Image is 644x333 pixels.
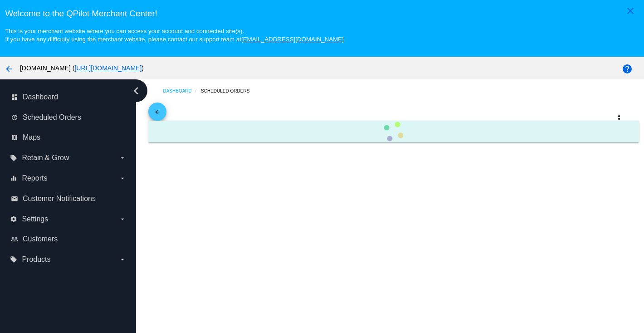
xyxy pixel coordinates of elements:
[201,84,258,98] a: Scheduled Orders
[614,113,624,124] mat-icon: more_vert
[119,215,126,223] i: arrow_drop_down
[163,84,201,98] a: Dashboard
[23,113,81,122] span: Scheduled Orders
[11,191,126,206] a: email Customer Notifications
[23,195,96,203] span: Customer Notifications
[22,154,69,162] span: Retain & Grow
[241,36,344,43] a: [EMAIL_ADDRESS][DOMAIN_NAME]
[11,110,126,125] a: update Scheduled Orders
[11,232,126,246] a: people_outline Customers
[11,114,18,121] i: update
[22,174,47,182] span: Reports
[119,154,126,162] i: arrow_drop_down
[23,133,40,142] span: Maps
[119,256,126,263] i: arrow_drop_down
[10,215,17,223] i: settings
[4,64,15,74] mat-icon: arrow_back
[11,134,18,141] i: map
[23,235,58,243] span: Customers
[10,256,17,263] i: local_offer
[10,154,17,162] i: local_offer
[20,64,144,72] span: [DOMAIN_NAME] ( )
[11,195,18,202] i: email
[10,175,17,182] i: equalizer
[11,93,18,101] i: dashboard
[22,215,48,223] span: Settings
[23,93,58,101] span: Dashboard
[625,5,636,16] mat-icon: close
[152,109,163,120] mat-icon: arrow_back
[11,130,126,145] a: map Maps
[622,64,633,74] mat-icon: help
[5,9,639,19] h3: Welcome to the QPilot Merchant Center!
[74,64,141,72] a: [URL][DOMAIN_NAME]
[5,28,343,43] small: This is your merchant website where you can access your account and connected site(s). If you hav...
[11,90,126,104] a: dashboard Dashboard
[11,235,18,243] i: people_outline
[22,255,50,264] span: Products
[129,83,143,98] i: chevron_left
[119,175,126,182] i: arrow_drop_down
